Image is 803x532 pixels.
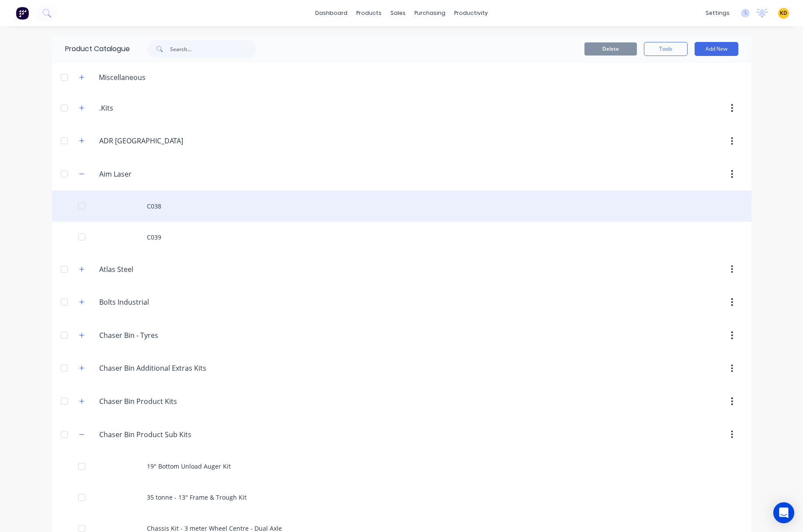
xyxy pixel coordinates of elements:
[99,297,203,307] input: Enter category name
[99,264,203,275] input: Enter category name
[352,7,386,20] div: products
[99,136,203,146] input: Enter category name
[695,42,738,56] button: Add New
[52,35,130,63] div: Product Catalogue
[450,7,492,20] div: productivity
[99,330,203,341] input: Enter category name
[92,72,153,83] div: Miscellaneous
[52,191,751,222] div: C038
[644,42,688,56] button: Tools
[410,7,450,20] div: purchasing
[99,429,203,440] input: Enter category name
[584,42,637,56] button: Delete
[52,451,751,482] div: 19" Bottom Unload Auger Kit
[311,7,352,20] a: dashboard
[52,482,751,513] div: 35 tonne - 13" Frame & Trough Kit
[52,222,751,253] div: C039
[99,363,206,373] input: Enter category name
[780,9,787,17] span: KD
[99,396,203,407] input: Enter category name
[99,169,203,179] input: Enter category name
[16,7,29,20] img: Factory
[773,502,794,523] div: Open Intercom Messenger
[701,7,734,20] div: settings
[170,40,257,58] input: Search...
[386,7,410,20] div: sales
[99,103,203,113] input: Enter category name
